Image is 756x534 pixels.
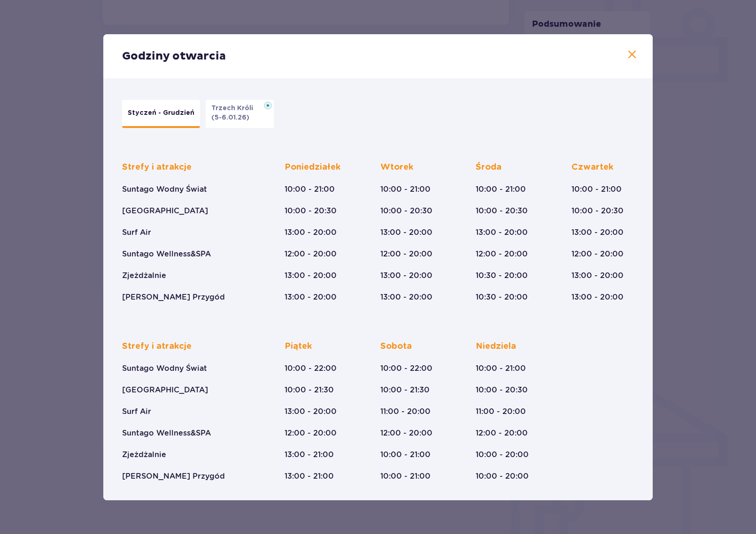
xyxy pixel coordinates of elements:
p: Suntago Wellness&SPA [122,428,211,438]
p: 12:00 - 20:00 [571,249,624,259]
p: [PERSON_NAME] Przygód [122,292,225,302]
button: Trzech Króli(5-6.01.26) [206,100,274,128]
p: 10:00 - 21:30 [380,385,430,395]
p: Środa [476,162,501,173]
p: Poniedziałek [285,162,340,173]
p: 13:00 - 20:00 [285,406,337,417]
p: 10:00 - 21:30 [285,385,334,395]
p: 13:00 - 20:00 [476,227,528,238]
p: 10:00 - 21:00 [380,450,431,460]
p: 10:00 - 20:30 [476,206,528,216]
p: 10:00 - 22:00 [380,363,432,374]
p: Piątek [285,341,312,352]
p: 13:00 - 20:00 [285,227,337,238]
p: Surf Air [122,227,151,238]
p: Wtorek [380,162,413,173]
p: 12:00 - 20:00 [380,428,432,438]
p: 10:00 - 21:00 [476,363,526,374]
p: 10:00 - 20:30 [285,206,337,216]
p: 10:00 - 21:00 [380,184,431,195]
button: Styczeń - Grudzień [122,100,200,128]
p: 11:00 - 20:00 [380,406,431,417]
p: 10:00 - 21:00 [285,184,335,195]
p: 10:00 - 20:00 [476,450,529,460]
p: 10:00 - 20:30 [571,206,624,216]
p: 10:00 - 21:00 [476,184,526,195]
p: 13:00 - 20:00 [571,292,624,302]
p: Czwartek [571,162,613,173]
p: 13:00 - 21:00 [285,450,334,460]
p: Strefy i atrakcje [122,162,192,173]
p: 12:00 - 20:00 [285,249,337,259]
p: 12:00 - 20:00 [476,249,528,259]
p: (5-6.01.26) [211,113,249,122]
p: 12:00 - 20:00 [285,428,337,438]
p: Sobota [380,341,412,352]
p: 11:00 - 20:00 [476,406,526,417]
p: 10:00 - 21:00 [571,184,622,195]
p: 10:00 - 22:00 [285,363,337,374]
p: [GEOGRAPHIC_DATA] [122,206,208,216]
p: 13:00 - 20:00 [571,271,624,281]
p: Strefy i atrakcje [122,341,192,352]
p: Suntago Wodny Świat [122,363,207,374]
p: Suntago Wodny Świat [122,184,207,195]
p: 10:30 - 20:00 [476,292,528,302]
p: Surf Air [122,406,151,417]
p: 12:00 - 20:00 [476,428,528,438]
p: Zjeżdżalnie [122,450,166,460]
p: Zjeżdżalnie [122,271,166,281]
p: 10:00 - 21:00 [380,471,431,481]
p: Suntago Wellness&SPA [122,249,211,259]
p: 13:00 - 20:00 [571,227,624,238]
p: Niedziela [476,341,516,352]
p: 13:00 - 20:00 [380,271,432,281]
p: 13:00 - 21:00 [285,471,334,481]
p: 13:00 - 20:00 [285,271,337,281]
p: 13:00 - 20:00 [380,227,432,238]
p: Trzech Króli [211,104,259,113]
p: [PERSON_NAME] Przygód [122,471,225,481]
p: 10:00 - 20:00 [476,471,529,481]
p: Godziny otwarcia [122,49,226,63]
p: 10:00 - 20:30 [476,385,528,395]
p: Styczeń - Grudzień [128,108,194,118]
p: 10:00 - 20:30 [380,206,432,216]
p: 13:00 - 20:00 [285,292,337,302]
p: 13:00 - 20:00 [380,292,432,302]
p: 12:00 - 20:00 [380,249,432,259]
p: [GEOGRAPHIC_DATA] [122,385,208,395]
p: 10:30 - 20:00 [476,271,528,281]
